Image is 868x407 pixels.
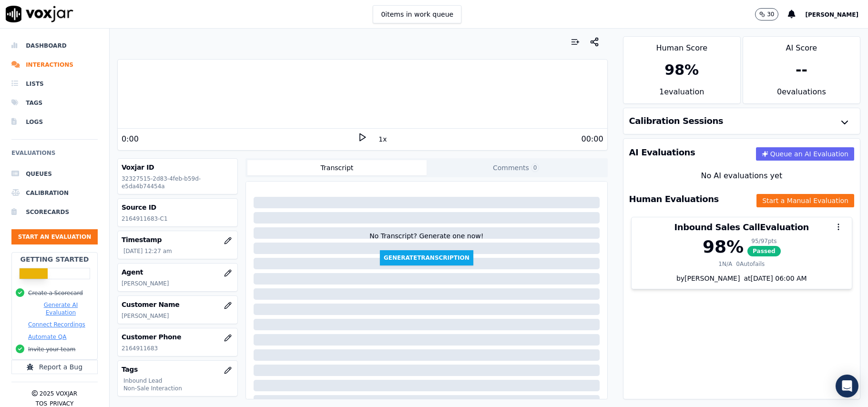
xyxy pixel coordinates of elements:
div: 00:00 [581,133,603,145]
img: voxjar logo [6,6,73,22]
a: Scorecards [11,203,98,222]
div: No AI evaluations yet [631,170,852,182]
div: 1 N/A [718,260,732,268]
button: 1x [377,132,388,146]
button: Automate QA [28,333,66,341]
p: Inbound Lead [123,377,234,385]
h3: Agent [122,267,234,277]
button: Invite your team [28,346,75,353]
button: 30 [755,8,778,20]
button: 0items in work queue [373,5,461,23]
div: by [PERSON_NAME] [632,274,852,289]
div: 98 % [703,237,744,256]
h3: Timestamp [122,235,234,244]
div: -- [796,61,807,79]
h3: Source ID [122,203,234,212]
p: 2164911683 [122,345,234,352]
h3: Human Evaluations [629,195,719,203]
p: 2164911683-C1 [122,215,234,223]
div: Human Score [623,37,740,54]
button: Create a Scorecard [28,289,83,297]
div: 0 evaluation s [743,86,860,103]
button: Queue an AI Evaluation [756,147,854,161]
div: No Transcript? Generate one now! [369,231,483,250]
p: [PERSON_NAME] [122,312,234,320]
a: Tags [11,93,98,112]
h3: Tags [122,365,234,374]
a: Queues [11,164,98,183]
button: 30 [755,8,788,20]
div: 0:00 [122,133,139,145]
div: 0 Autofails [736,260,765,268]
div: 98 % [664,61,699,79]
a: Calibration [11,183,98,203]
button: GenerateTranscription [380,250,473,265]
p: [PERSON_NAME] [122,280,234,287]
div: Open Intercom Messenger [836,375,858,397]
p: 30 [767,10,774,18]
h6: Evaluations [11,147,98,164]
p: Non-Sale Interaction [123,385,234,392]
h3: AI Evaluations [629,148,695,157]
button: Generate AI Evaluation [28,301,93,316]
span: Passed [747,246,781,256]
a: Logs [11,112,98,132]
div: 1 evaluation [623,86,740,103]
h3: Customer Phone [122,332,234,342]
button: Comments [427,160,606,175]
p: 2025 Voxjar [40,390,77,397]
button: [PERSON_NAME] [805,9,868,20]
div: 95 / 97 pts [747,237,781,245]
h3: Voxjar ID [122,163,234,172]
button: Transcript [247,160,427,175]
a: Dashboard [11,36,98,55]
p: [DATE] 12:27 am [123,247,234,255]
span: 0 [531,163,540,172]
button: Report a Bug [11,360,98,374]
a: Interactions [11,55,98,74]
div: at [DATE] 06:00 AM [740,274,807,283]
span: [PERSON_NAME] [805,11,858,18]
button: Start a Manual Evaluation [756,194,854,207]
h3: Customer Name [122,300,234,309]
h3: Calibration Sessions [629,117,724,125]
button: Connect Recordings [28,321,85,328]
button: Start an Evaluation [11,229,98,244]
div: AI Score [743,37,860,54]
p: 32327515-2d83-4feb-b59d-e5da4b74454a [122,175,234,190]
a: Lists [11,74,98,93]
h2: Getting Started [20,254,89,264]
